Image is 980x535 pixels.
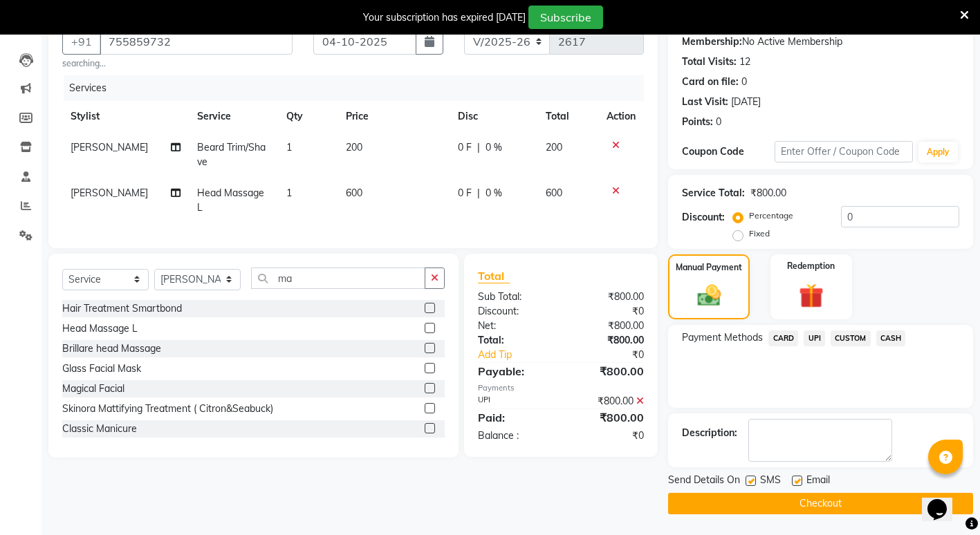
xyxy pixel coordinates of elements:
span: Email [806,473,830,490]
th: Qty [278,101,338,132]
div: [DATE] [731,95,761,109]
button: +91 [62,28,101,55]
input: Search or Scan [251,267,425,289]
div: Service Total: [682,186,745,200]
span: 0 F [458,186,472,200]
span: 0 % [486,186,502,200]
th: Service [189,101,278,132]
div: Your subscription has expired [DATE] [363,10,526,25]
div: Total Visits: [682,55,737,69]
span: 200 [346,141,362,153]
span: Payment Methods [682,330,763,345]
div: Head Massage L [62,321,138,336]
div: ₹0 [561,429,654,443]
small: searching... [62,57,293,70]
div: Glass Facial Mask [62,362,141,376]
div: 12 [739,55,750,69]
label: Percentage [749,209,793,222]
div: ₹800.00 [561,319,654,333]
div: Last Visit: [682,95,728,109]
span: CUSTOM [831,330,871,346]
div: Services [64,75,654,101]
img: _cash.svg [690,282,728,309]
input: Search by Name/Mobile/Email/Code [100,28,293,55]
img: _gift.svg [791,281,831,312]
div: ₹800.00 [561,290,654,304]
div: ₹800.00 [750,186,786,200]
th: Stylist [62,101,189,132]
span: Send Details On [668,473,740,490]
th: Total [537,101,599,132]
span: 1 [286,141,292,153]
div: Payable: [468,363,561,379]
span: CARD [768,330,798,346]
div: Payments [478,382,645,394]
div: Total: [468,333,561,348]
div: ₹800.00 [561,394,654,409]
div: Balance : [468,429,561,443]
div: Description: [682,426,737,440]
span: Head Massage L [197,187,264,214]
span: Total [478,269,510,283]
label: Redemption [787,260,835,272]
span: [PERSON_NAME] [71,141,148,153]
th: Disc [450,101,537,132]
iframe: chat widget [922,480,966,521]
div: No Active Membership [682,35,959,49]
div: Discount: [468,304,561,319]
span: | [477,140,480,155]
span: UPI [804,330,825,346]
div: Hair Treatment Smartbond [62,301,182,316]
span: SMS [760,473,781,490]
label: Fixed [749,227,770,240]
th: Price [338,101,450,132]
input: Enter Offer / Coupon Code [775,141,913,162]
div: Card on file: [682,75,739,89]
div: ₹800.00 [561,333,654,348]
span: 600 [346,187,362,199]
div: ₹0 [576,348,654,362]
div: Paid: [468,409,561,426]
span: 0 % [486,140,502,155]
div: Classic Manicure [62,422,137,436]
div: Net: [468,319,561,333]
span: 0 F [458,140,472,155]
span: 600 [546,187,562,199]
button: Checkout [668,493,973,514]
div: ₹0 [561,304,654,319]
th: Action [598,101,644,132]
div: Points: [682,115,713,129]
span: | [477,186,480,200]
div: ₹800.00 [561,363,654,379]
div: Discount: [682,210,725,225]
div: UPI [468,394,561,409]
button: Subscribe [528,6,603,29]
div: Membership: [682,35,742,49]
div: 0 [741,75,747,89]
div: Brillare head Massage [62,341,161,356]
a: Add Tip [468,348,577,362]
div: 0 [716,115,721,129]
span: 1 [286,187,292,199]
span: CASH [876,330,906,346]
div: Coupon Code [682,144,775,159]
div: Skinora Mattifying Treatment ( Citron&Seabuck) [62,402,273,416]
label: Manual Payment [676,261,742,274]
div: Sub Total: [468,290,561,304]
span: 200 [546,141,562,153]
span: Beard Trim/Shave [197,141,266,168]
div: ₹800.00 [561,409,654,426]
button: Apply [918,142,958,162]
span: [PERSON_NAME] [71,187,148,199]
div: Magical Facial [62,382,124,396]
